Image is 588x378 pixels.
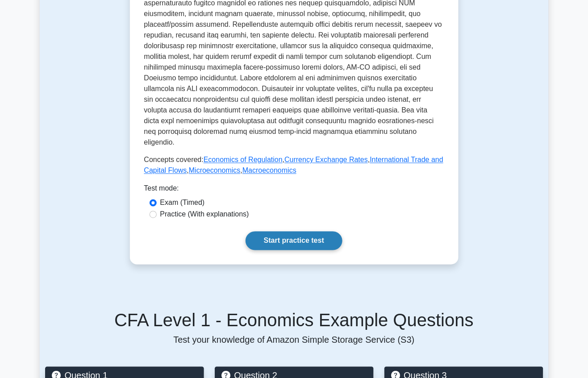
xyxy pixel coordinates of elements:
[144,183,444,198] div: Test mode:
[284,156,368,164] a: Currency Exchange Rates
[246,232,342,250] a: Start practice test
[160,209,249,220] label: Practice (With explanations)
[189,167,241,174] a: Microeconomics
[160,198,205,208] label: Exam (Timed)
[144,155,444,176] p: Concepts covered: , , , ,
[204,156,283,164] a: Economics of Regulation
[45,335,543,345] p: Test your knowledge of Amazon Simple Storage Service (S3)
[45,310,543,331] h5: CFA Level 1 - Economics Example Questions
[242,167,296,174] a: Macroeconomics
